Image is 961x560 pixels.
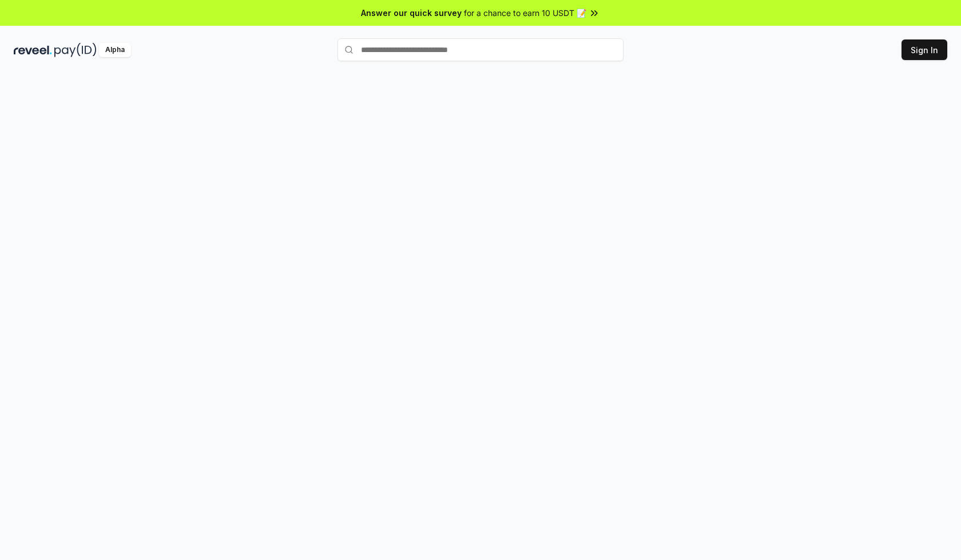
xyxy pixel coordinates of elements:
[464,7,586,19] span: for a chance to earn 10 USDT 📝
[902,39,947,60] button: Sign In
[54,43,97,57] img: pay_id
[99,43,131,57] div: Alpha
[14,43,52,57] img: reveel_dark
[361,7,462,19] span: Answer our quick survey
